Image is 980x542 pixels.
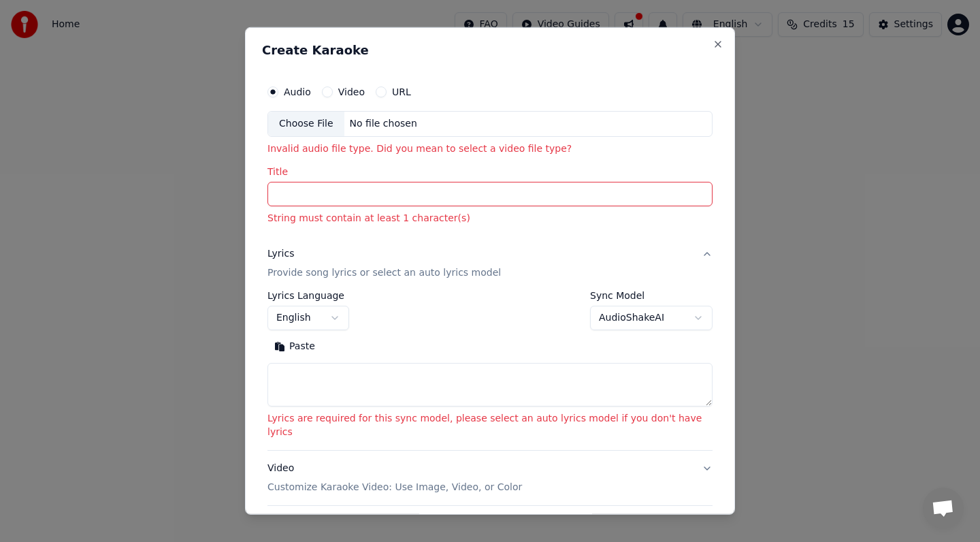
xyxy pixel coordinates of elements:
[267,247,294,261] div: Lyrics
[267,291,349,300] label: Lyrics Language
[262,44,718,57] h2: Create Karaoke
[267,462,522,494] div: Video
[267,291,713,450] div: LyricsProvide song lyrics or select an auto lyrics model
[267,506,713,541] button: Advanced
[338,87,365,97] label: Video
[267,167,713,176] label: Title
[267,336,322,357] button: Paste
[267,212,713,225] p: String must contain at least 1 character(s)
[268,112,344,136] div: Choose File
[344,117,423,131] div: No file chosen
[267,236,713,291] button: LyricsProvide song lyrics or select an auto lyrics model
[590,291,713,300] label: Sync Model
[267,412,713,439] p: Lyrics are required for this sync model, please select an auto lyrics model if you don't have lyrics
[392,87,411,97] label: URL
[284,87,311,97] label: Audio
[267,451,713,505] button: VideoCustomize Karaoke Video: Use Image, Video, or Color
[267,142,713,156] p: Invalid audio file type. Did you mean to select a video file type?
[267,481,522,494] p: Customize Karaoke Video: Use Image, Video, or Color
[267,266,501,280] p: Provide song lyrics or select an auto lyrics model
